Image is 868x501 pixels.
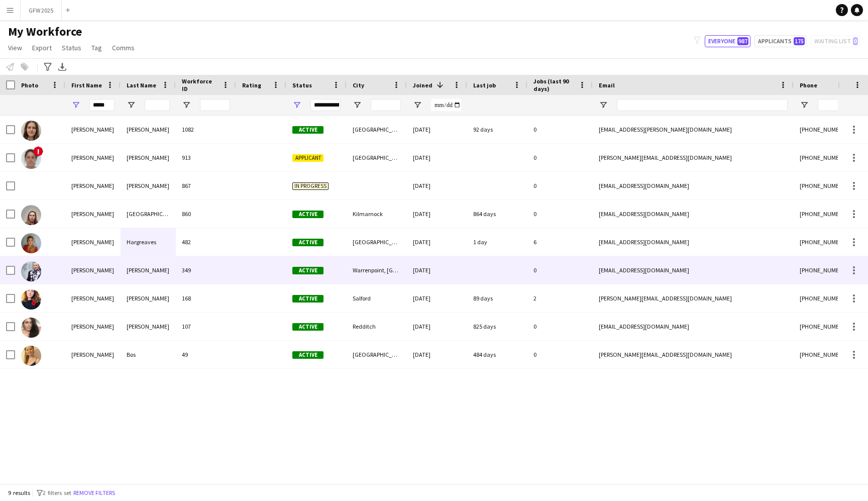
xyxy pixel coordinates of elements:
[292,126,323,134] span: Active
[593,256,794,284] div: [EMAIL_ADDRESS][DOMAIN_NAME]
[292,239,323,246] span: Active
[593,144,794,171] div: [PERSON_NAME][EMAIL_ADDRESS][DOMAIN_NAME]
[292,323,323,331] span: Active
[71,487,117,498] button: Remove filters
[800,101,809,110] button: Open Filter Menu
[121,256,176,284] div: [PERSON_NAME]
[8,24,82,39] span: My Workforce
[91,43,102,52] span: Tag
[65,284,121,312] div: [PERSON_NAME]
[527,200,593,228] div: 0
[65,228,121,256] div: [PERSON_NAME]
[347,256,407,284] div: Warrenpoint, [GEOGRAPHIC_DATA]
[467,116,527,143] div: 92 days
[200,99,230,111] input: Workforce ID Filter Input
[292,211,323,218] span: Active
[527,284,593,312] div: 2
[176,200,236,228] div: 860
[56,61,68,73] app-action-btn: Export XLSX
[527,313,593,340] div: 0
[347,200,407,228] div: Kilmarnock
[65,256,121,284] div: [PERSON_NAME]
[21,289,41,310] img: Laura Guthrie
[292,182,329,190] span: In progress
[593,313,794,340] div: [EMAIL_ADDRESS][DOMAIN_NAME]
[527,116,593,143] div: 0
[593,341,794,368] div: [PERSON_NAME][EMAIL_ADDRESS][DOMAIN_NAME]
[112,43,135,52] span: Comms
[176,341,236,368] div: 49
[527,144,593,171] div: 0
[407,200,467,228] div: [DATE]
[527,228,593,256] div: 6
[65,172,121,199] div: [PERSON_NAME]
[347,116,407,143] div: [GEOGRAPHIC_DATA]
[121,284,176,312] div: [PERSON_NAME]
[371,99,401,111] input: City Filter Input
[407,341,467,368] div: [DATE]
[65,200,121,228] div: [PERSON_NAME]
[413,101,422,110] button: Open Filter Menu
[737,37,748,45] span: 987
[242,81,261,89] span: Rating
[527,256,593,284] div: 0
[407,144,467,171] div: [DATE]
[71,101,80,110] button: Open Filter Menu
[431,99,461,111] input: Joined Filter Input
[176,256,236,284] div: 349
[127,81,156,89] span: Last Name
[32,43,52,52] span: Export
[176,284,236,312] div: 168
[121,200,176,228] div: [GEOGRAPHIC_DATA]
[176,228,236,256] div: 482
[347,284,407,312] div: Salford
[87,41,106,54] a: Tag
[794,37,805,45] span: 175
[121,172,176,199] div: [PERSON_NAME]
[145,99,170,111] input: Last Name Filter Input
[353,81,364,89] span: City
[593,172,794,199] div: [EMAIL_ADDRESS][DOMAIN_NAME]
[127,101,136,110] button: Open Filter Menu
[65,116,121,143] div: [PERSON_NAME]
[21,318,41,338] img: Laura Hollingshead
[407,256,467,284] div: [DATE]
[121,116,176,143] div: [PERSON_NAME]
[43,489,71,496] span: 2 filters set
[347,341,407,368] div: [GEOGRAPHIC_DATA]
[65,313,121,340] div: [PERSON_NAME]
[21,149,41,169] img: Laura Langford
[62,43,81,52] span: Status
[467,228,527,256] div: 1 day
[176,144,236,171] div: 913
[347,144,407,171] div: [GEOGRAPHIC_DATA]
[292,267,323,274] span: Active
[58,41,85,54] a: Status
[89,99,115,111] input: First Name Filter Input
[467,341,527,368] div: 484 days
[176,116,236,143] div: 1082
[407,172,467,199] div: [DATE]
[467,313,527,340] div: 825 days
[21,1,62,20] button: GFW 2025
[347,313,407,340] div: Redditch
[121,313,176,340] div: [PERSON_NAME]
[407,228,467,256] div: [DATE]
[593,284,794,312] div: [PERSON_NAME][EMAIL_ADDRESS][DOMAIN_NAME]
[21,205,41,225] img: Laura Salisbury
[4,41,26,54] a: View
[467,284,527,312] div: 89 days
[593,228,794,256] div: [EMAIL_ADDRESS][DOMAIN_NAME]
[413,81,432,89] span: Joined
[800,81,817,89] span: Phone
[108,41,139,54] a: Comms
[42,61,54,73] app-action-btn: Advanced filters
[347,228,407,256] div: [GEOGRAPHIC_DATA]
[176,313,236,340] div: 107
[599,101,608,110] button: Open Filter Menu
[407,313,467,340] div: [DATE]
[121,341,176,368] div: Bos
[599,81,615,89] span: Email
[121,228,176,256] div: Hargreaves
[21,261,41,281] img: Laura Rafferty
